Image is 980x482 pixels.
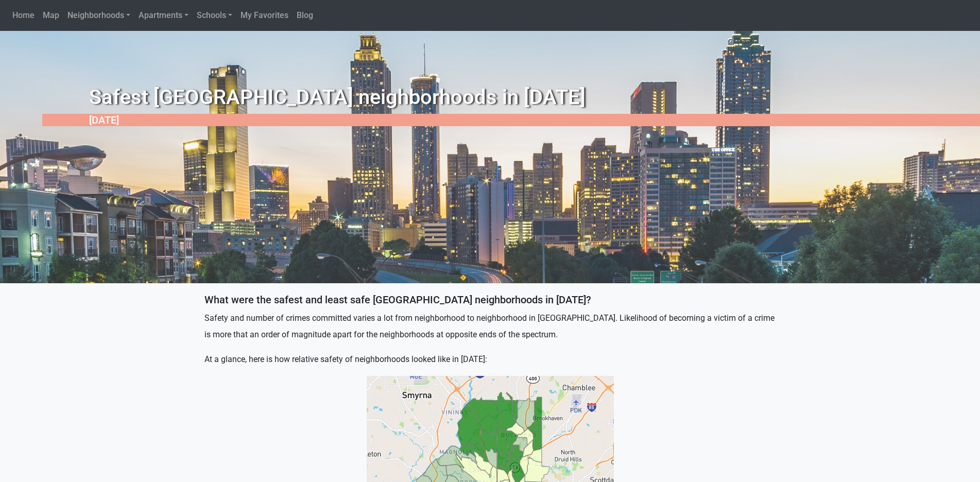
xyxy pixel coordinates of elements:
[42,114,980,126] h5: [DATE]
[67,10,124,20] span: Neighborhoods
[197,10,226,20] span: Schools
[134,5,193,26] a: Apartments
[293,5,317,26] a: Blog
[204,310,776,343] p: Safety and number of crimes committed varies a lot from neighborhood to neighborhood in [GEOGRAPH...
[240,10,288,20] span: My Favorites
[236,5,293,26] a: My Favorites
[204,351,776,368] p: At a glance, here is how relative safety of neighborhoods looked like in [DATE]:
[297,10,313,20] span: Blog
[43,10,59,20] span: Map
[12,10,35,20] span: Home
[42,85,980,110] h1: Safest [GEOGRAPHIC_DATA] neighborhoods in [DATE]
[8,5,39,26] a: Home
[139,10,182,20] span: Apartments
[193,5,236,26] a: Schools
[63,5,134,26] a: Neighborhoods
[204,294,776,306] h5: What were the safest and least safe [GEOGRAPHIC_DATA] neighborhoods in [DATE]?
[39,5,63,26] a: Map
